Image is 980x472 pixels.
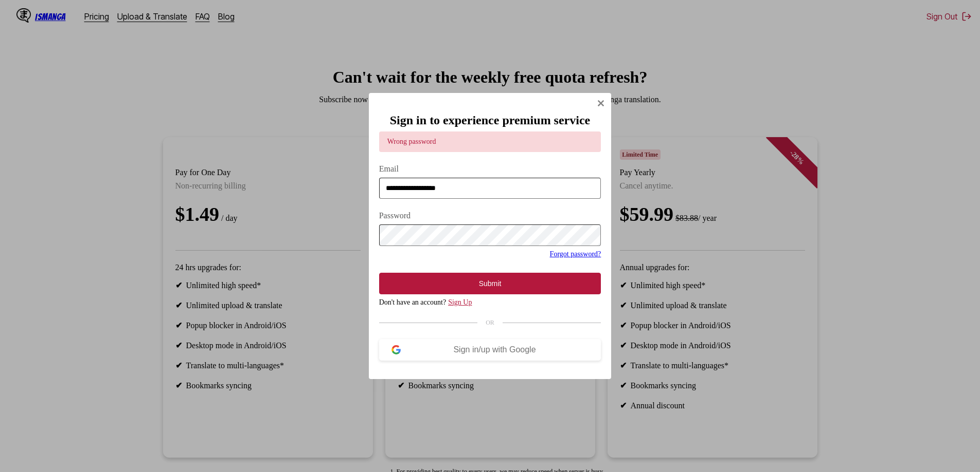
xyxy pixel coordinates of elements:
[379,114,601,127] h2: Sign in to experience premium service
[401,345,589,354] div: Sign in/up with Google
[379,298,601,307] div: Don't have an account?
[379,273,601,294] button: Submit
[550,250,601,258] a: Forgot password?
[379,211,601,220] label: Password
[391,345,401,354] img: google-logo
[369,93,612,379] div: Sign In Modal
[379,164,601,174] label: Email
[448,298,472,306] a: Sign Up
[597,99,605,107] img: Close
[379,319,601,327] div: OR
[379,339,601,361] button: Sign in/up with Google
[379,131,601,152] div: Wrong password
